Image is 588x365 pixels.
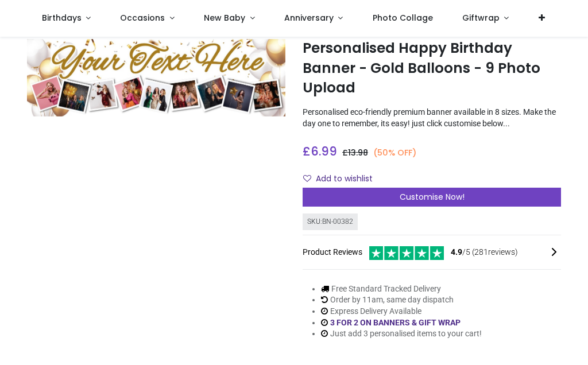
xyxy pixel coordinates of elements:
div: Product Reviews [303,244,561,260]
a: 3 FOR 2 ON BANNERS & GIFT WRAP [330,318,461,327]
i: Add to wishlist [303,174,311,182]
span: £ [342,147,368,158]
span: /5 ( 281 reviews) [451,247,518,258]
button: Add to wishlistAdd to wishlist [303,169,382,189]
img: Personalised Happy Birthday Banner - Gold Balloons - 9 Photo Upload [27,40,285,117]
span: 6.99 [311,143,337,160]
p: Personalised eco-friendly premium banner available in 8 sizes. Make the day one to remember, its ... [303,107,561,129]
div: SKU: BN-00382 [303,213,358,230]
span: £ [303,143,337,160]
span: Giftwrap [462,12,500,24]
span: 13.98 [348,147,368,158]
h1: Personalised Happy Birthday Banner - Gold Balloons - 9 Photo Upload [303,38,561,98]
li: Free Standard Tracked Delivery [321,284,482,295]
span: Customise Now! [400,191,465,203]
span: Birthdays [42,12,82,24]
span: Anniversary [284,12,334,24]
li: Just add 3 personalised items to your cart! [321,328,482,340]
li: Express Delivery Available [321,306,482,317]
span: 4.9 [451,247,462,257]
li: Order by 11am, same day dispatch [321,294,482,306]
small: (50% OFF) [373,147,417,158]
span: Occasions [120,12,165,24]
span: Photo Collage [373,12,433,24]
span: New Baby [204,12,245,24]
